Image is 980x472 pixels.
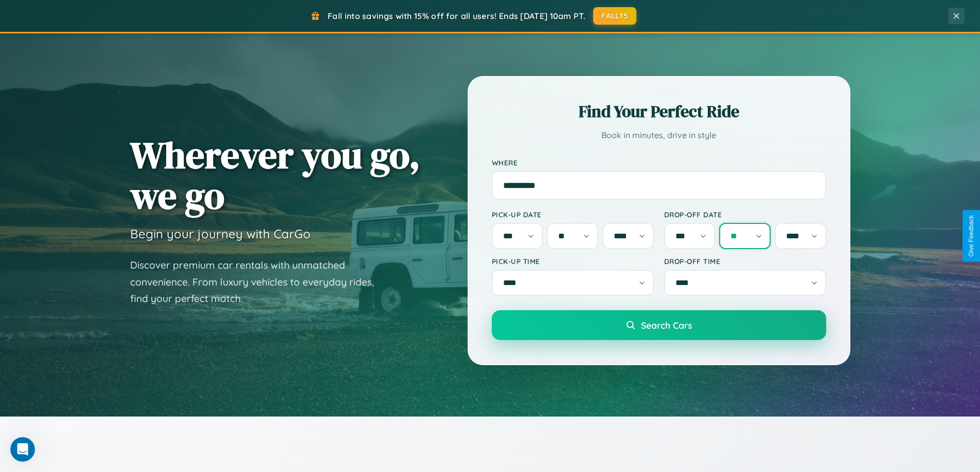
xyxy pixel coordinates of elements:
iframe: Intercom live chat [10,437,35,462]
span: Fall into savings with 15% off for all users! Ends [DATE] 10am PT. [328,11,585,21]
h3: Begin your journey with CarGo [130,226,311,241]
div: Give Feedback [968,215,975,257]
label: Drop-off Time [664,257,826,266]
button: Search Cars [492,310,826,340]
p: Discover premium car rentals with unmatched convenience. From luxury vehicles to everyday rides, ... [130,257,387,307]
label: Drop-off Date [664,210,826,219]
span: Search Cars [641,319,692,331]
label: Pick-up Date [492,210,654,219]
p: Book in minutes, drive in style [492,128,826,143]
button: FALL15 [593,7,636,25]
label: Where [492,158,826,167]
h1: Wherever you go, we go [130,135,420,216]
h2: Find Your Perfect Ride [492,100,826,123]
label: Pick-up Time [492,257,654,266]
